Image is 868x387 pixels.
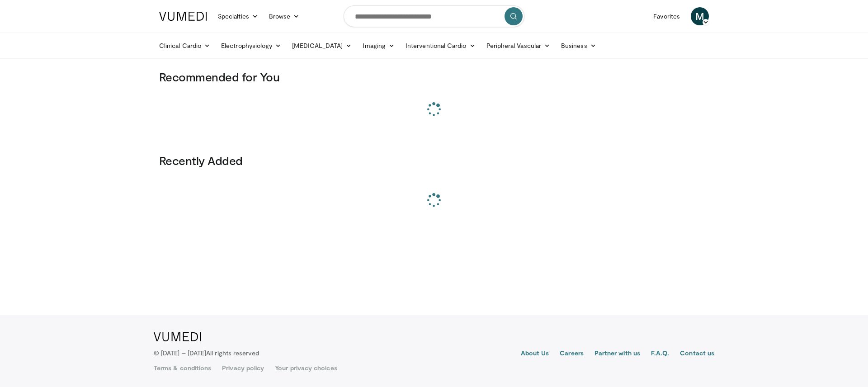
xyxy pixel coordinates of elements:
a: Peripheral Vascular [481,37,556,55]
a: Interventional Cardio [400,37,481,55]
a: [MEDICAL_DATA] [287,37,357,55]
a: Imaging [357,37,400,55]
a: Browse [264,7,305,25]
p: © [DATE] – [DATE] [154,349,259,358]
h3: Recommended for You [159,70,709,84]
a: Electrophysiology [216,37,287,55]
a: About Us [521,349,549,359]
img: VuMedi Logo [159,12,207,21]
a: Specialties [212,7,264,25]
a: Partner with us [594,349,640,359]
a: Terms & conditions [154,363,211,373]
a: F.A.Q. [651,349,669,359]
a: M [691,7,709,25]
img: VuMedi Logo [154,332,201,341]
a: Contact us [680,349,714,359]
a: Your privacy choices [275,363,337,373]
a: Clinical Cardio [154,37,216,55]
a: Privacy policy [222,363,264,373]
h3: Recently Added [159,153,709,168]
a: Careers [560,349,584,359]
input: Search topics, interventions [344,5,524,27]
span: All rights reserved [206,349,259,357]
a: Business [556,37,602,55]
a: Favorites [648,7,685,25]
